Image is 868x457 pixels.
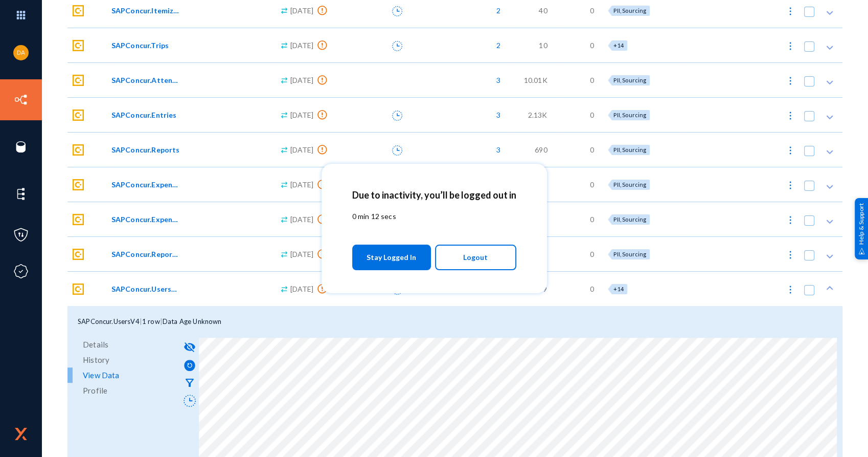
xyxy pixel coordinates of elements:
[463,249,488,266] span: Logout
[367,248,416,267] span: Stay Logged In
[435,245,516,270] button: Logout
[352,211,516,222] p: 0 min 12 secs
[352,189,516,201] h2: Due to inactivity, you’ll be logged out in
[352,245,431,270] button: Stay Logged In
